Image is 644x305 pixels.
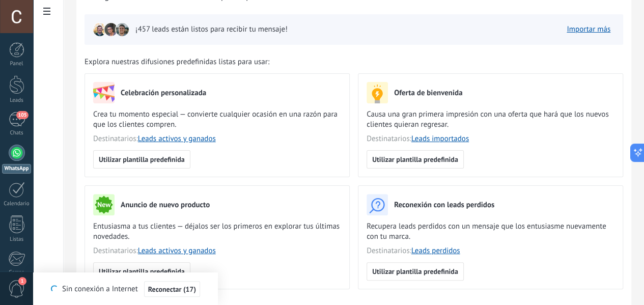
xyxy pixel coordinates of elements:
[367,134,614,144] span: Destinatarios:
[148,286,196,293] span: Reconectar (17)
[367,221,614,242] span: Recupera leads perdidos con un mensaje que los entusiasme nuevamente con tu marca.
[367,246,614,256] span: Destinatarios:
[51,281,200,297] div: Sin conexión a Internet
[394,88,462,98] h3: Oferta de bienvenida
[93,134,341,144] span: Destinatarios:
[121,200,210,210] h3: Anuncio de nuevo producto
[2,201,32,207] div: Calendario
[93,221,341,242] span: Entusiasma a tus clientes — déjalos ser los primeros en explorar tus últimas novedades.
[93,246,341,256] span: Destinatarios:
[93,109,341,130] span: Crea tu momento especial — convierte cualquier ocasión en una razón para que los clientes compren.
[411,246,460,256] a: Leads perdidos
[2,269,32,276] div: Correo
[115,22,129,37] img: leadIcon
[562,22,615,37] button: Importar más
[2,61,32,67] div: Panel
[2,236,32,243] div: Listas
[372,268,458,275] span: Utilizar plantilla predefinida
[99,156,185,163] span: Utilizar plantilla predefinida
[18,277,26,285] span: 1
[144,281,200,297] button: Reconectar (17)
[138,134,216,144] a: Leads activos y ganados
[367,262,464,281] button: Utilizar plantilla predefinida
[2,97,32,104] div: Leads
[85,57,269,67] span: Explora nuestras difusiones predefinidas listas para usar:
[99,268,185,275] span: Utilizar plantilla predefinida
[93,150,190,169] button: Utilizar plantilla predefinida
[367,150,464,169] button: Utilizar plantilla predefinida
[567,24,610,34] a: Importar más
[367,109,614,130] span: Causa una gran primera impresión con una oferta que hará que los nuevos clientes quieran regresar.
[138,246,216,256] a: Leads activos y ganados
[104,22,118,37] img: leadIcon
[2,130,32,136] div: Chats
[394,200,494,210] h3: Reconexión con leads perdidos
[411,134,469,144] a: Leads importados
[135,24,288,35] span: ¡457 leads están listos para recibir tu mensaje!
[93,262,190,281] button: Utilizar plantilla predefinida
[2,164,31,174] div: WhatsApp
[16,111,28,119] span: 105
[93,22,107,37] img: leadIcon
[372,156,458,163] span: Utilizar plantilla predefinida
[121,88,206,98] h3: Celebración personalizada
